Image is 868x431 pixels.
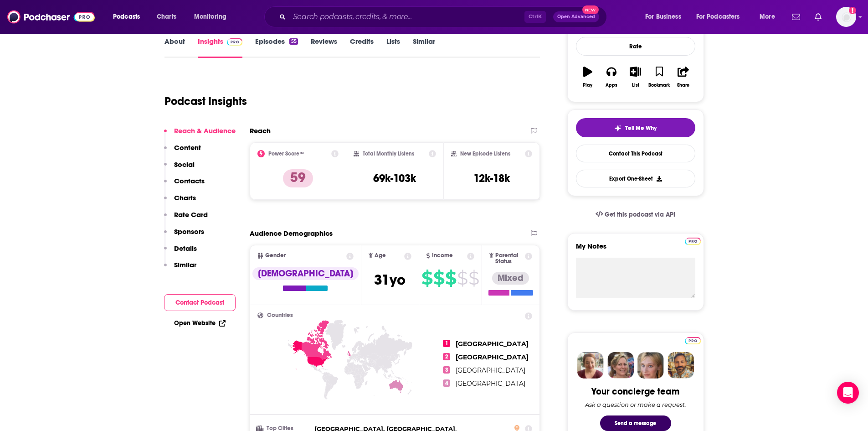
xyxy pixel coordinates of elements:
span: For Podcasters [696,10,740,23]
button: Reach & Audience [164,126,236,143]
img: Barbara Profile [607,352,634,379]
a: Show notifications dropdown [788,9,804,25]
p: Content [174,143,201,152]
button: open menu [188,10,238,24]
a: Pro website [685,336,701,344]
h3: 69k-103k [373,171,416,185]
div: Bookmark [648,83,670,88]
img: Jon Profile [668,352,694,379]
button: Social [164,160,195,177]
span: 4 [443,379,450,387]
p: Reach & Audience [174,126,236,135]
button: open menu [639,10,693,24]
a: Get this podcast via API [588,203,683,226]
span: Podcasts [113,10,140,23]
h2: Total Monthly Listens [363,151,414,157]
button: Share [671,61,695,93]
p: 59 [283,169,313,187]
p: Contacts [174,177,205,185]
button: Apps [600,61,623,93]
button: Show profile menu [836,7,856,27]
h1: Podcast Insights [164,94,247,108]
a: Reviews [311,37,337,58]
span: Age [375,253,386,259]
span: Countries [267,312,293,318]
span: [GEOGRAPHIC_DATA] [456,379,525,388]
label: My Notes [576,242,695,258]
a: Pro website [685,236,701,245]
img: Podchaser Pro [685,337,701,344]
img: Podchaser - Follow, Share and Rate Podcasts [7,8,95,26]
p: Rate Card [174,210,208,219]
button: open menu [753,10,786,24]
h2: Audience Demographics [250,229,333,238]
span: $ [433,271,444,286]
img: Jules Profile [637,352,664,379]
h2: New Episode Listens [460,151,510,157]
div: List [632,83,639,88]
div: Share [677,83,689,88]
button: Play [576,61,600,93]
button: Bookmark [647,61,671,93]
div: Play [583,83,592,88]
a: Episodes55 [255,37,298,58]
div: 55 [289,38,298,45]
button: Details [164,244,197,261]
span: Gender [265,253,286,259]
p: Social [174,160,195,169]
span: 1 [443,340,450,347]
span: 3 [443,366,450,374]
div: Ask a question or make a request. [585,401,686,408]
span: For Business [645,10,681,23]
span: $ [421,271,432,286]
img: tell me why sparkle [614,125,621,132]
span: [GEOGRAPHIC_DATA] [456,366,525,374]
a: About [164,37,185,58]
button: Charts [164,193,196,210]
a: Charts [151,10,182,24]
div: Open Intercom Messenger [837,382,859,404]
span: Monitoring [194,10,226,23]
span: Open Advanced [557,15,595,19]
img: Podchaser Pro [685,238,701,245]
a: Open Website [174,319,226,327]
span: Parental Status [495,253,524,265]
p: Details [174,244,197,253]
button: Contacts [164,177,205,193]
a: Credits [350,37,374,58]
span: Logged in as BerkMarc [836,7,856,27]
p: Similar [174,260,196,269]
p: Sponsors [174,227,204,236]
span: [GEOGRAPHIC_DATA] [456,353,529,361]
div: Your concierge team [591,386,679,397]
p: Charts [174,193,196,202]
span: [GEOGRAPHIC_DATA] [456,340,529,348]
div: Rate [576,37,695,56]
div: Search podcasts, credits, & more... [273,6,616,27]
span: $ [457,271,467,286]
img: Podchaser Pro [227,38,243,46]
button: open menu [107,10,152,24]
span: New [582,5,599,14]
img: User Profile [836,7,856,27]
button: Contact Podcast [164,294,236,311]
button: Sponsors [164,227,204,244]
button: Content [164,143,201,160]
input: Search podcasts, credits, & more... [289,10,524,24]
button: Rate Card [164,210,208,227]
span: $ [468,271,479,286]
a: Lists [386,37,400,58]
button: List [623,61,647,93]
h2: Reach [250,126,271,135]
span: 31 yo [374,271,406,289]
svg: Add a profile image [849,7,856,14]
button: Open AdvancedNew [553,11,599,22]
span: More [760,10,775,23]
a: InsightsPodchaser Pro [198,37,243,58]
button: Export One-Sheet [576,170,695,187]
a: Contact This Podcast [576,145,695,162]
h3: 12k-18k [473,171,510,185]
a: Similar [413,37,435,58]
button: Similar [164,260,196,277]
